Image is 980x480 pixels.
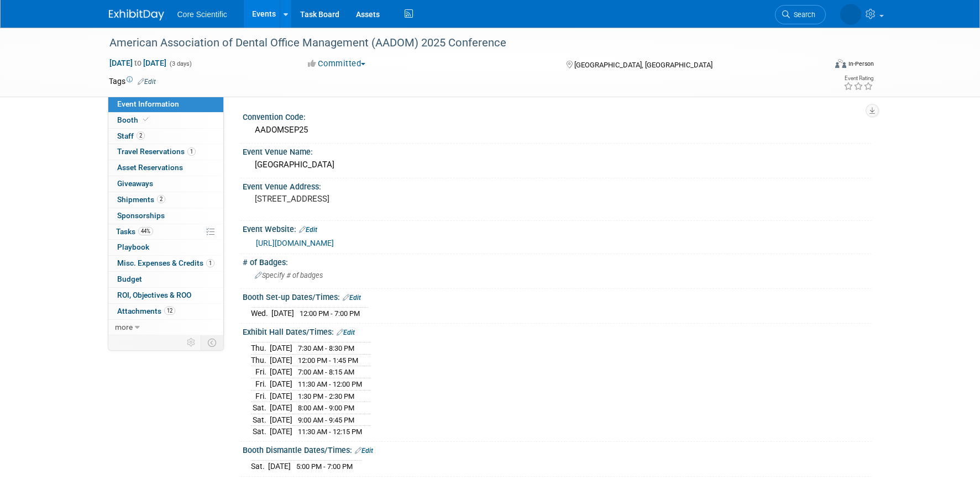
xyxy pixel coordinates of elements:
div: Event Rating [843,76,873,81]
span: [GEOGRAPHIC_DATA], [GEOGRAPHIC_DATA] [574,61,712,69]
td: Thu. [251,354,270,366]
a: Edit [355,447,373,455]
span: Asset Reservations [117,163,183,172]
span: 5:00 PM - 7:00 PM [296,462,353,471]
span: 11:30 AM - 12:15 PM [298,428,362,436]
td: Sat. [251,414,270,426]
div: Exhibit Hall Dates/Times: [243,324,872,338]
span: Shipments [117,195,165,204]
td: [DATE] [270,366,292,378]
div: Booth Dismantle Dates/Times: [243,442,872,456]
td: [DATE] [270,426,292,437]
span: Budget [117,275,142,283]
div: AADOMSEP25 [251,122,863,139]
span: 1 [187,147,196,156]
div: [GEOGRAPHIC_DATA] [251,156,863,173]
span: 7:30 AM - 8:30 PM [298,344,354,352]
a: Shipments2 [108,192,223,208]
td: Thu. [251,342,270,355]
td: Fri. [251,366,270,378]
a: Staff2 [108,129,223,144]
a: Misc. Expenses & Credits1 [108,256,223,271]
button: Committed [304,58,370,70]
div: Event Venue Address: [243,178,872,192]
span: Specify # of badges [255,271,323,279]
td: Sat. [251,426,270,437]
span: 12:00 PM - 7:00 PM [300,309,360,318]
a: Travel Reservations1 [108,144,223,160]
a: Attachments12 [108,304,223,319]
span: [DATE] [DATE] [109,58,167,68]
span: Travel Reservations [117,147,196,156]
td: [DATE] [270,354,292,366]
span: Core Scientific [177,10,227,19]
td: Fri. [251,378,270,391]
span: 7:00 AM - 8:15 AM [298,368,354,376]
span: Playbook [117,242,149,251]
span: Tasks [116,227,153,236]
div: Event Website: [243,221,872,235]
a: Sponsorships [108,208,223,224]
td: Tags [109,76,156,87]
a: Edit [299,226,317,234]
span: ROI, Objectives & ROO [117,291,191,299]
span: Booth [117,115,151,124]
span: 1:30 PM - 2:30 PM [298,392,354,400]
span: 2 [137,131,145,140]
span: Staff [117,131,145,140]
div: Event Format [761,57,874,74]
span: 12:00 PM - 1:45 PM [298,356,358,365]
span: 12 [164,307,175,315]
i: Booth reservation complete [143,117,149,123]
td: [DATE] [270,390,292,402]
span: to [133,59,143,67]
span: Search [790,10,815,19]
span: Misc. Expenses & Credits [117,259,214,267]
span: Giveaways [117,179,153,188]
td: [DATE] [270,402,292,414]
td: [DATE] [270,414,292,426]
td: Sat. [251,461,268,472]
a: Playbook [108,240,223,255]
a: Tasks44% [108,224,223,240]
span: 11:30 AM - 12:00 PM [298,380,362,388]
a: Event Information [108,97,223,112]
a: Search [775,5,826,24]
img: ExhibitDay [109,9,164,20]
span: 2 [157,195,165,203]
a: ROI, Objectives & ROO [108,288,223,303]
div: In-Person [848,60,874,68]
div: Convention Code: [243,109,872,123]
td: [DATE] [271,308,294,319]
span: Event Information [117,99,179,108]
div: American Association of Dental Office Management (AADOM) 2025 Conference [106,33,809,53]
span: 1 [206,259,214,267]
a: Asset Reservations [108,160,223,176]
div: # of Badges: [243,254,872,268]
a: Edit [138,78,156,86]
span: 9:00 AM - 9:45 PM [298,416,354,424]
td: Toggle Event Tabs [201,335,223,350]
div: Booth Set-up Dates/Times: [243,289,872,303]
span: (3 days) [169,60,192,67]
td: Personalize Event Tab Strip [182,335,201,350]
a: Booth [108,113,223,128]
span: Attachments [117,307,175,315]
td: Wed. [251,308,271,319]
a: Budget [108,272,223,287]
td: [DATE] [270,342,292,355]
td: [DATE] [270,378,292,391]
img: Alissa Schlosser [840,4,861,25]
a: [URL][DOMAIN_NAME] [256,239,334,247]
td: Fri. [251,390,270,402]
span: 44% [138,227,153,235]
td: [DATE] [268,461,291,472]
img: Format-Inperson.png [835,59,846,68]
span: 8:00 AM - 9:00 PM [298,404,354,412]
td: Sat. [251,402,270,414]
span: more [115,323,133,331]
pre: [STREET_ADDRESS] [255,194,492,204]
a: Giveaways [108,176,223,192]
a: more [108,320,223,335]
a: Edit [343,294,361,302]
